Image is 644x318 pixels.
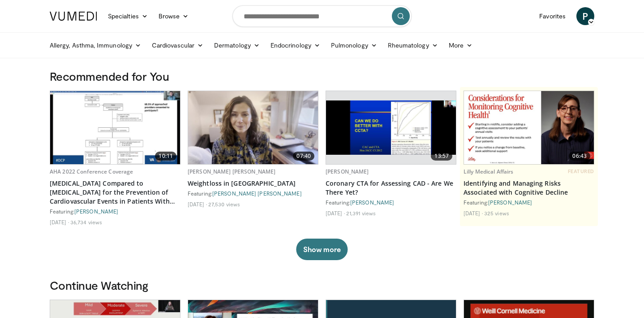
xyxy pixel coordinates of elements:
li: 27,530 views [208,200,240,208]
span: 13:57 [431,152,452,161]
a: Endocrinology [265,36,326,54]
input: Search topics, interventions [232,5,412,27]
a: [PERSON_NAME] [488,199,532,205]
a: Specialties [103,7,153,25]
div: Featuring: [464,199,594,206]
a: Favorites [534,7,571,25]
a: P [576,7,594,25]
a: [PERSON_NAME] [326,168,369,175]
span: FEATURED [568,168,594,174]
li: 36,734 views [70,218,102,226]
a: [PERSON_NAME] [74,208,118,214]
div: Featuring: [326,199,456,206]
a: 10:11 [50,91,180,164]
a: 13:57 [326,91,456,164]
img: 7c0f9b53-1609-4588-8498-7cac8464d722.620x360_q85_upscale.jpg [50,91,180,164]
li: [DATE] [464,209,483,217]
li: [DATE] [326,209,345,217]
a: Lilly Medical Affairs [464,168,514,175]
h3: Recommended for You [50,69,594,83]
a: [PERSON_NAME] [PERSON_NAME] [212,190,302,196]
span: 07:40 [293,152,314,161]
img: 34b2b9a4-89e5-4b8c-b553-8a638b61a706.620x360_q85_upscale.jpg [326,100,456,155]
a: Allergy, Asthma, Immunology [44,36,146,54]
a: [PERSON_NAME] [350,199,394,205]
a: Browse [153,7,194,25]
a: 07:40 [188,91,318,164]
span: 06:43 [569,152,590,161]
img: fc5f84e2-5eb7-4c65-9fa9-08971b8c96b8.jpg.620x360_q85_upscale.jpg [464,91,594,164]
li: 21,391 views [346,209,376,217]
a: Pulmonology [326,36,382,54]
li: [DATE] [188,200,207,208]
button: Show more [296,239,348,260]
img: 9983fed1-7565-45be-8934-aef1103ce6e2.620x360_q85_upscale.jpg [188,91,318,164]
a: Cardiovascular [146,36,209,54]
span: 10:11 [155,152,176,161]
a: Weightloss in [GEOGRAPHIC_DATA] [188,179,318,188]
li: 325 views [484,209,509,217]
a: Identifying and Managing Risks Associated with Cognitive Decline [464,179,594,197]
a: 06:43 [464,91,594,164]
a: Rheumatology [382,36,443,54]
a: Coronary CTA for Assessing CAD - Are We There Yet? [326,179,456,197]
a: [MEDICAL_DATA] Compared to [MEDICAL_DATA] for the Prevention of Cardiovascular Events in Patients... [50,179,180,206]
h3: Continue Watching [50,278,594,292]
a: More [443,36,478,54]
img: VuMedi Logo [50,12,97,21]
a: [PERSON_NAME] [PERSON_NAME] [188,168,275,175]
div: Featuring: [50,208,180,215]
a: Dermatology [209,36,265,54]
li: [DATE] [50,218,69,226]
div: Featuring: [188,190,318,197]
a: AHA 2022 Conference Coverage [50,168,133,175]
